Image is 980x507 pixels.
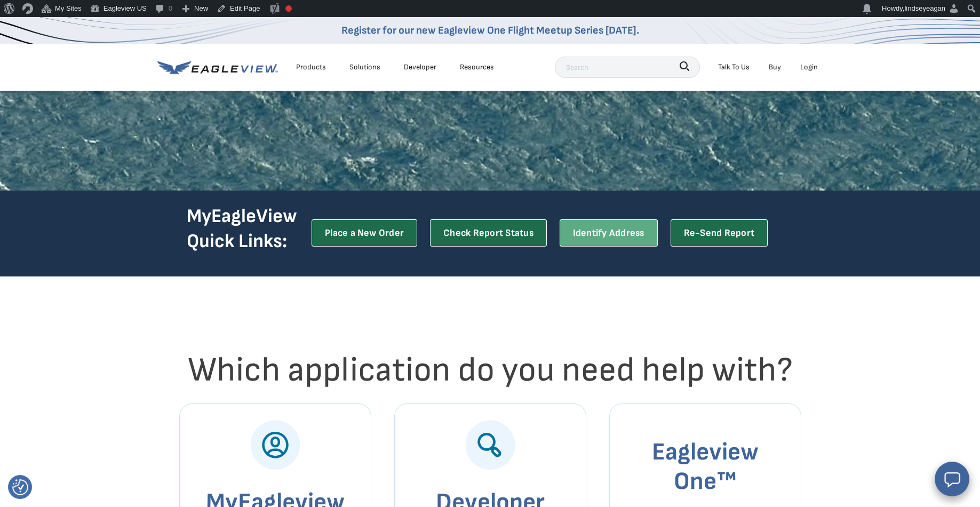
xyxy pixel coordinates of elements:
div: Products [296,60,326,74]
div: Resources [460,60,494,74]
a: Re-Send Report [671,219,768,247]
div: Talk To Us [718,60,750,74]
a: Identify Address [560,219,658,247]
a: Place a New Order [312,219,417,247]
a: Check Report Status [430,219,547,247]
input: Search [555,57,700,78]
img: Revisit consent button [12,479,28,495]
div: Solutions [349,60,380,74]
h3: Eagleview One™ [626,438,785,496]
a: Register for our new Eagleview One Flight Meetup Series [DATE]. [341,24,639,37]
div: Login [800,60,818,74]
a: Buy [769,60,781,74]
span: lindseyeagan [904,4,945,12]
h4: MyEagleView Quick Links: [187,204,299,255]
a: Developer [404,60,436,74]
h2: Which application do you need help with? [178,353,802,387]
button: Consent Preferences [12,479,28,495]
button: Open chat window [935,462,969,496]
div: Focus keyphrase not set [285,5,292,12]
